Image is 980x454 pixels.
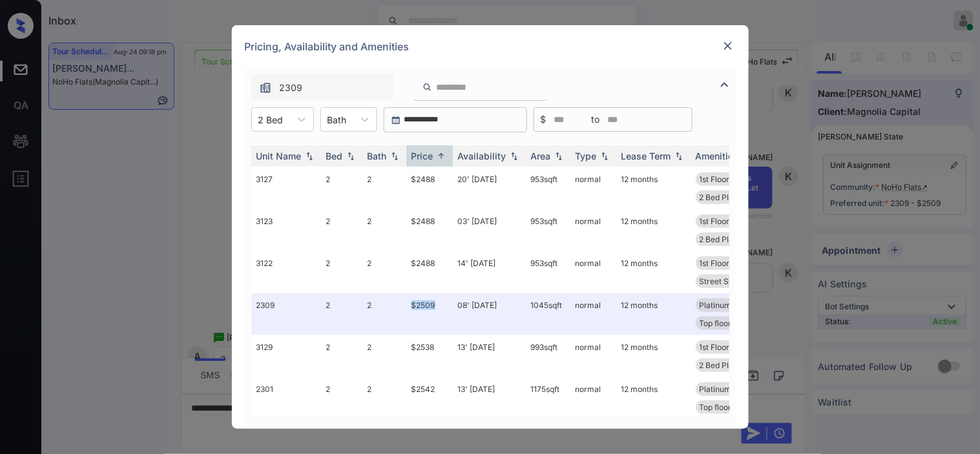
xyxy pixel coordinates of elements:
[616,167,691,209] td: 12 months
[570,335,616,377] td: normal
[700,192,762,202] span: 2 Bed Platinum ...
[326,150,343,161] div: Bed
[700,360,762,370] span: 2 Bed Platinum ...
[616,251,691,293] td: 12 months
[700,402,738,412] span: Top floor 2
[362,251,406,293] td: 2
[251,335,321,377] td: 3129
[526,293,570,335] td: 1045 sqft
[616,377,691,419] td: 12 months
[453,335,526,377] td: 13' [DATE]
[570,167,616,209] td: normal
[700,174,730,184] span: 1st Floor
[672,152,685,161] img: sorting
[570,377,616,419] td: normal
[616,209,691,251] td: 12 months
[700,300,760,310] span: Platinum Floori...
[598,152,611,161] img: sorting
[700,234,762,244] span: 2 Bed Platinum ...
[303,152,316,161] img: sorting
[576,150,597,161] div: Type
[406,251,453,293] td: $2488
[362,377,406,419] td: 2
[526,251,570,293] td: 953 sqft
[570,251,616,293] td: normal
[321,335,362,377] td: 2
[362,167,406,209] td: 2
[412,150,433,161] div: Price
[621,150,671,161] div: Lease Term
[406,167,453,209] td: $2488
[362,335,406,377] td: 2
[344,152,357,161] img: sorting
[700,276,762,286] span: Street Side Wal...
[700,342,730,352] span: 1st Floor
[453,293,526,335] td: 08' [DATE]
[321,167,362,209] td: 2
[251,293,321,335] td: 2309
[251,251,321,293] td: 3122
[256,150,302,161] div: Unit Name
[722,39,735,52] img: close
[541,112,547,127] span: $
[406,377,453,419] td: $2542
[251,209,321,251] td: 3123
[453,251,526,293] td: 14' [DATE]
[251,377,321,419] td: 2301
[453,209,526,251] td: 03' [DATE]
[531,150,551,161] div: Area
[526,377,570,419] td: 1175 sqft
[362,293,406,335] td: 2
[616,335,691,377] td: 12 months
[368,150,387,161] div: Bath
[700,216,730,226] span: 1st Floor
[406,209,453,251] td: $2488
[422,81,432,93] img: icon-zuma
[321,209,362,251] td: 2
[700,318,738,328] span: Top floor 2
[570,293,616,335] td: normal
[592,112,600,127] span: to
[321,377,362,419] td: 2
[696,150,739,161] div: Amenities
[458,150,506,161] div: Availability
[526,335,570,377] td: 993 sqft
[406,293,453,335] td: $2509
[280,81,303,95] span: 2309
[700,384,760,394] span: Platinum Floori...
[508,152,521,161] img: sorting
[453,377,526,419] td: 13' [DATE]
[552,152,565,161] img: sorting
[435,151,448,161] img: sorting
[616,293,691,335] td: 12 months
[406,335,453,377] td: $2538
[700,258,730,268] span: 1st Floor
[259,81,272,94] img: icon-zuma
[717,77,733,92] img: icon-zuma
[321,293,362,335] td: 2
[570,209,616,251] td: normal
[251,167,321,209] td: 3127
[453,167,526,209] td: 20' [DATE]
[232,25,749,68] div: Pricing, Availability and Amenities
[321,251,362,293] td: 2
[526,167,570,209] td: 953 sqft
[526,209,570,251] td: 953 sqft
[362,209,406,251] td: 2
[388,152,401,161] img: sorting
